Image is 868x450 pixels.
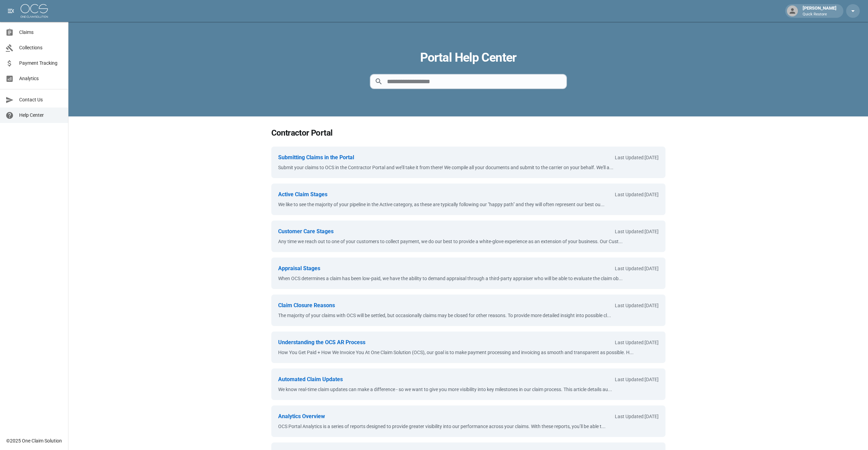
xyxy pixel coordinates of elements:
[278,190,327,199] div: Active Claim Stages
[803,12,837,17] p: Quick Restore
[278,264,320,273] div: Appraisal Stages
[615,339,659,346] p: Last Updated: [DATE]
[19,112,63,119] span: Help Center
[278,201,659,208] div: We like to see the majority of your pipeline in the Active category, as these are typically follo...
[615,376,659,383] p: Last Updated: [DATE]
[615,302,659,309] p: Last Updated: [DATE]
[278,301,335,310] div: Claim Closure Reasons
[278,312,659,319] div: The majority of your claims with OCS will be settled, but occasionally claims may be closed for o...
[4,4,18,18] button: open drawer
[278,164,659,171] div: Submit your claims to OCS in the Contractor Portal and we’ll take it from there! We compile all y...
[615,413,659,420] p: Last Updated: [DATE]
[19,96,63,103] span: Contact Us
[420,49,516,68] a: Portal Help Center
[271,258,665,289] a: Appraisal StagesLast Updated:[DATE]When OCS determines a claim has been low-paid, we have the abi...
[278,375,343,384] div: Automated Claim Updates
[278,153,354,162] div: Submitting Claims in the Portal
[19,60,63,67] span: Payment Tracking
[278,386,659,393] div: We know real-time claim updates can make a difference - so we want to give you more visibility in...
[615,228,659,235] p: Last Updated: [DATE]
[271,221,665,252] a: Customer Care StagesLast Updated:[DATE]Any time we reach out to one of your customers to collect ...
[615,265,659,272] p: Last Updated: [DATE]
[278,423,659,430] div: OCS Portal Analytics is a series of reports designed to provide greater visibility into our perfo...
[800,5,839,17] div: [PERSON_NAME]
[615,154,659,161] p: Last Updated: [DATE]
[271,147,665,178] a: Submitting Claims in the PortalLast Updated:[DATE]Submit your claims to OCS in the Contractor Por...
[21,4,48,18] img: ocs-logo-white-transparent.png
[278,412,325,421] div: Analytics Overview
[615,191,659,198] p: Last Updated: [DATE]
[271,332,665,363] a: Understanding the OCS AR ProcessLast Updated:[DATE]How You Get Paid + How We Invoice You At One C...
[271,368,665,400] a: Automated Claim UpdatesLast Updated:[DATE]We know real-time claim updates can make a difference -...
[278,238,659,245] div: Any time we reach out to one of your customers to collect payment, we do our best to provide a wh...
[271,127,665,138] h3: Contractor Portal
[19,29,63,36] span: Claims
[278,338,365,347] div: Understanding the OCS AR Process
[271,184,665,215] a: Active Claim StagesLast Updated:[DATE]We like to see the majority of your pipeline in the Active ...
[6,437,62,444] div: © 2025 One Claim Solution
[278,349,659,356] div: How You Get Paid + How We Invoice You At One Claim Solution (OCS), our goal is to make payment pr...
[271,405,665,437] a: Analytics OverviewLast Updated:[DATE]OCS Portal Analytics is a series of reports designed to prov...
[271,295,665,326] a: Claim Closure ReasonsLast Updated:[DATE]The majority of your claims with OCS will be settled, but...
[278,227,334,236] div: Customer Care Stages
[278,275,659,282] div: When OCS determines a claim has been low-paid, we have the ability to demand appraisal through a ...
[19,44,63,51] span: Collections
[19,75,63,82] span: Analytics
